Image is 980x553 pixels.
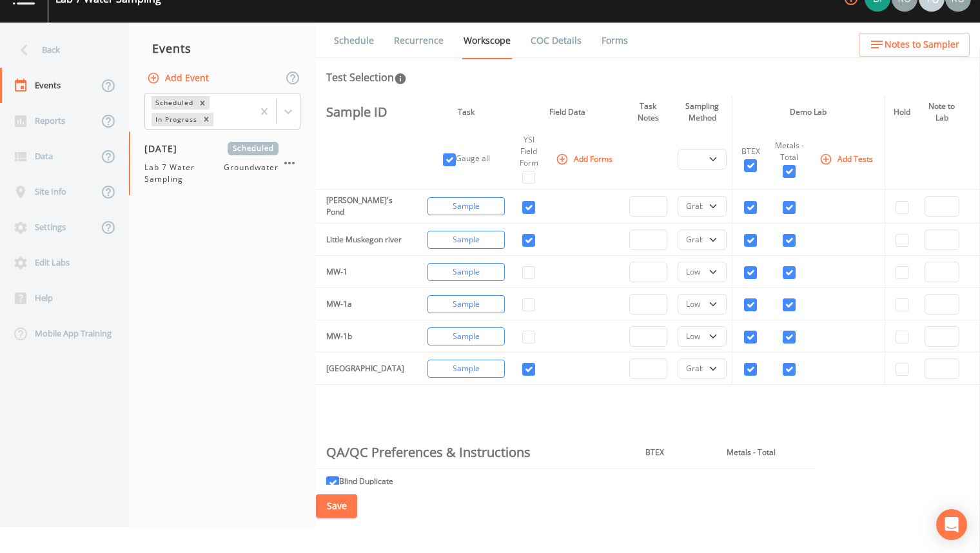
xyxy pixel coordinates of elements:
label: Gauge all [456,153,490,164]
button: Sample [427,263,505,281]
th: BTEX [606,436,703,469]
td: [PERSON_NAME]'s Pond [316,189,410,224]
div: In Progress [152,113,199,126]
td: MW-1a [316,288,410,320]
div: Events [129,32,316,64]
button: Sample [427,295,505,313]
th: Sample ID [316,95,410,129]
a: COC Details [529,23,583,59]
a: Forms [600,23,630,59]
td: MW-1b [316,320,410,353]
a: Recurrence [392,23,446,59]
div: Test Selection [326,70,407,85]
th: Field Data [511,95,624,129]
th: Metals - Total [703,436,799,469]
button: Save [316,494,357,518]
th: Sampling Method [672,95,732,129]
span: Notes to Sampler [885,37,959,53]
span: Scheduled [228,142,279,155]
td: MW-1 [316,256,410,288]
div: Remove Scheduled [195,96,210,110]
span: Lab 7 Water Sampling [144,162,224,185]
button: Sample [427,231,505,249]
div: Metals - Total [774,140,805,163]
button: Add Event [144,66,214,90]
th: Task [422,95,511,129]
div: YSI Field Form [516,134,542,169]
span: [DATE] [144,142,186,155]
svg: In this section you'll be able to select the analytical test to run, based on the media type, and... [394,72,407,85]
div: Open Intercom Messenger [936,509,967,540]
th: Task Notes [624,95,672,129]
th: Hold [885,95,919,129]
div: Remove In Progress [199,113,213,126]
td: Little Muskegon river [316,224,410,256]
div: BTEX [738,146,763,157]
button: Add Forms [553,148,618,170]
a: Workscope [462,23,513,59]
button: Notes to Sampler [859,33,970,57]
button: Sample [427,197,505,215]
label: Blind Duplicate [339,476,393,487]
button: Sample [427,360,505,378]
a: [DATE]ScheduledLab 7 Water SamplingGroundwater [129,131,316,196]
th: Note to Lab [919,95,965,129]
button: Add Tests [817,148,878,170]
div: Scheduled [152,96,195,110]
button: Sample [427,327,505,345]
th: Demo Lab [732,95,885,129]
a: Schedule [332,23,376,59]
th: QA/QC Preferences & Instructions [316,436,606,469]
span: Groundwater [224,162,279,185]
td: [GEOGRAPHIC_DATA] [316,353,410,385]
